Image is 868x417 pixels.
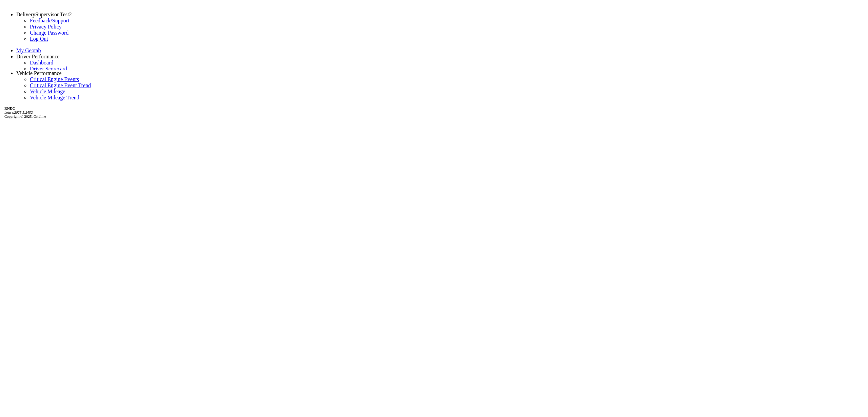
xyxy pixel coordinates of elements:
b: RNDC [4,106,15,110]
a: Feedback/Support [30,18,69,23]
a: Critical Engine Event Trend [30,82,91,88]
a: Driver Scorecard [30,66,67,72]
a: Change Password [30,30,68,36]
a: Vehicle Mileage Trend [30,95,79,100]
a: Dashboard [30,60,53,65]
a: My Geotab [16,48,41,53]
a: DeliverySupervisor Test2 [16,12,72,17]
a: Vehicle Mileage [30,89,65,94]
a: Log Out [30,36,48,42]
a: Critical Engine Events [30,76,79,82]
a: Driver Performance [16,54,60,59]
i: beta v.2025.5.2452 [4,110,33,114]
a: Privacy Policy [30,24,62,30]
a: Vehicle Performance [16,70,62,76]
div: Copyright © 2025, Gridline [4,106,865,118]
